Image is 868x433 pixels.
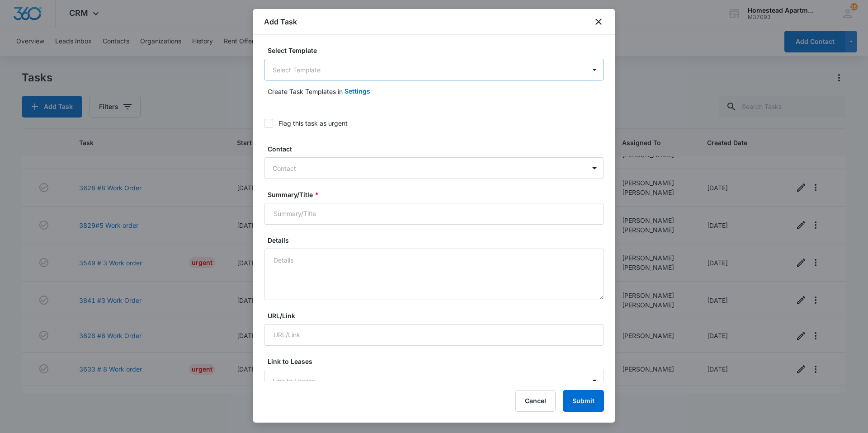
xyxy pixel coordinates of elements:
button: Cancel [515,390,556,412]
button: Submit [563,390,604,412]
label: Select Template [268,46,608,55]
p: Create Task Templates in [268,87,343,96]
h1: Add Task [264,16,297,27]
button: Settings [344,80,370,102]
label: URL/Link [268,311,608,320]
input: Summary/Title [264,203,604,225]
label: Contact [268,144,608,154]
label: Summary/Title [268,190,608,199]
div: Flag this task as urgent [278,118,348,128]
input: URL/Link [264,324,604,346]
label: Details [268,235,608,245]
button: close [593,16,604,27]
label: Link to Leases [268,357,608,366]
